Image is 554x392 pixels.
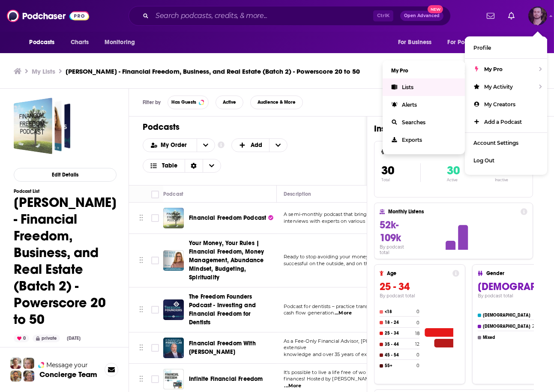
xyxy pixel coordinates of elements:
h4: Age [387,270,449,276]
h4: 45 - 54 [385,353,415,358]
button: open menu [99,34,146,51]
a: Financial Freedom Podcast [189,214,273,222]
button: open menu [392,34,443,51]
span: Infinite Financial Freedom [189,375,263,383]
span: Active [223,100,236,105]
span: Your Money, Your Rules | Financial Freedom, Money Management, Abundance Mindset, Budgeting, Spiri... [189,239,264,281]
span: New [428,5,443,13]
button: open menu [24,34,66,51]
button: Edit Details [14,168,117,182]
a: Infinite Financial Freedom [189,375,263,383]
button: Move [138,303,144,316]
h4: [DEMOGRAPHIC_DATA] [483,313,533,318]
h3: Podcast List [14,189,117,194]
h4: 0 [416,320,419,326]
img: The Freedom Founders Podcast - Investing and Financial Freedom for Dentists [163,299,184,320]
a: The Freedom Founders Podcast - Investing and Financial Freedom for Dentists [189,293,274,327]
button: Move [138,373,144,386]
h4: Mixed [483,335,533,340]
span: Monitoring [105,36,135,48]
span: 30 [447,163,460,178]
div: Podcast [163,189,183,199]
span: Toggle select row [151,214,159,222]
div: Search podcasts, credits, & more... [129,6,451,26]
img: Financial Freedom With Tim Decker [163,338,184,358]
button: Move [138,254,144,267]
span: Add [251,142,262,148]
a: Show notifications dropdown [483,9,498,23]
span: Podcasts [30,36,55,48]
h4: By podcast total [380,293,459,299]
span: Has Guests [171,100,196,105]
button: Open AdvancedNew [400,11,443,21]
button: open menu [499,34,530,51]
span: Ctrl K [373,10,393,21]
h4: 18 - 24 [385,320,415,325]
button: open menu [143,142,197,148]
h4: 22 [532,323,537,329]
span: Audience & More [258,100,296,105]
a: Whitney Hutten - Financial Freedom, Business, and Real Estate (Batch 2) - Powerscore 20 to 50 [14,98,70,154]
h4: 0 [416,363,419,368]
a: Financial Freedom Podcast [163,208,184,228]
span: My Creators [484,101,515,108]
a: Profile [465,39,547,57]
span: Logged in as OutlierAudio [528,6,547,25]
span: As a Fee-Only Financial Advisor, [PERSON_NAME] brings his extensive [284,338,428,351]
div: Sort Direction [185,159,203,172]
span: ...More [284,383,302,389]
span: Charts [71,36,89,48]
img: Jules Profile [23,358,34,369]
h4: 18 [415,331,419,336]
h3: 25 - 34 [380,280,459,293]
a: Infinite Financial Freedom [163,369,184,389]
div: 0 [14,335,29,342]
span: For Podcasters [448,36,489,48]
button: + Add [231,138,288,152]
p: Inactive [495,178,508,182]
h4: 0 [416,352,419,358]
img: Sydney Profile [10,358,21,369]
span: The Freedom Founders Podcast - Investing and Financial Freedom for Dentists [189,293,256,326]
span: Add a Podcast [484,119,522,125]
span: Financial Freedom Podcast [189,214,266,221]
button: Choose View [143,159,221,173]
span: successful on the outside, and on the inside, you f [284,260,401,266]
a: Financial Freedom With [PERSON_NAME] [189,339,274,356]
img: Podchaser - Follow, Share and Rate Podcasts [7,8,89,24]
button: Show profile menu [528,6,547,25]
input: Search podcasts, credits, & more... [152,9,373,23]
span: Toggle select row [151,344,159,352]
a: Your Money, Your Rules | Financial Freedom, Money Management, Abundance Mindset, Budgeting, Spiri... [163,250,184,271]
h1: Podcasts [143,122,346,132]
h3: Filter by [143,99,161,105]
h3: Concierge Team [39,370,97,379]
span: Message your [46,361,88,369]
a: Charts [65,34,94,51]
h4: 25 - 34 [385,331,413,336]
span: For Business [398,36,432,48]
span: interviews with experts on various important topic [284,218,404,224]
a: Add a Podcast [465,113,547,131]
h4: 35 - 44 [385,342,413,347]
span: Toggle select row [151,306,159,314]
span: Log Out [473,157,494,164]
h4: By podcast total [380,244,415,255]
h4: 55+ [385,363,415,368]
span: My Order [161,142,190,148]
span: cash flow generation [284,310,334,316]
span: My Activity [484,84,513,90]
span: My Pro [484,66,503,72]
button: open menu [442,34,501,51]
span: Financial Freedom With [PERSON_NAME] [189,340,256,356]
a: Your Money, Your Rules | Financial Freedom, Money Management, Abundance Mindset, Budgeting, Spiri... [189,239,274,282]
span: Open Advanced [404,14,440,18]
span: Ready to stop avoiding your money?You might look [284,254,408,260]
span: Profile [473,45,491,51]
span: finances! Hosted by [PERSON_NAME], experienced real [284,376,417,382]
